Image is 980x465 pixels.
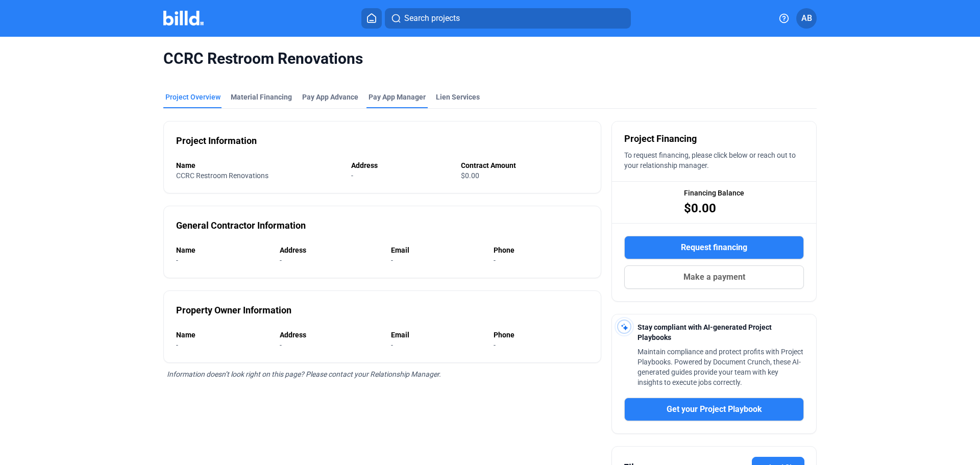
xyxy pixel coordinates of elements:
span: - [391,256,393,264]
span: CCRC Restroom Renovations [163,49,817,68]
div: Name [176,160,341,170]
div: Lien Services [436,92,480,102]
div: Address [351,160,450,170]
div: General Contractor Information [176,218,306,233]
div: Property Owner Information [176,303,291,317]
button: AB [796,8,817,29]
span: - [494,341,496,349]
button: Get your Project Playbook [624,398,804,421]
span: - [280,256,282,264]
img: Billd Company Logo [163,11,204,26]
span: - [351,172,353,180]
span: - [391,341,393,349]
div: Phone [494,245,589,255]
span: $0.00 [684,200,716,216]
div: Phone [494,330,589,340]
span: - [494,256,496,264]
span: Financing Balance [684,188,744,198]
span: Project Financing [624,132,697,146]
button: Make a payment [624,265,804,289]
button: Search projects [385,8,631,29]
div: Email [391,330,483,340]
span: Get your Project Playbook [667,403,762,415]
div: Contract Amount [461,160,589,170]
div: Address [280,330,380,340]
span: Stay compliant with AI-generated Project Playbooks [638,323,772,341]
span: AB [801,12,812,25]
button: Request financing [624,236,804,259]
span: $0.00 [461,172,479,180]
div: Name [176,330,269,340]
div: Email [391,245,483,255]
span: CCRC Restroom Renovations [176,172,268,180]
span: - [176,256,178,264]
div: Address [280,245,380,255]
span: To request financing, please click below or reach out to your relationship manager. [624,151,796,169]
div: Project Overview [165,92,220,102]
span: - [176,341,178,349]
span: Pay App Manager [369,92,426,102]
span: Make a payment [683,271,745,283]
span: Search projects [404,12,460,25]
span: - [280,341,282,349]
span: Maintain compliance and protect profits with Project Playbooks. Powered by Document Crunch, these... [638,348,803,386]
div: Material Financing [231,92,292,102]
div: Pay App Advance [302,92,358,102]
span: Information doesn’t look right on this page? Please contact your Relationship Manager. [167,370,441,378]
span: Request financing [681,241,747,254]
div: Name [176,245,269,255]
div: Project Information [176,134,257,148]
